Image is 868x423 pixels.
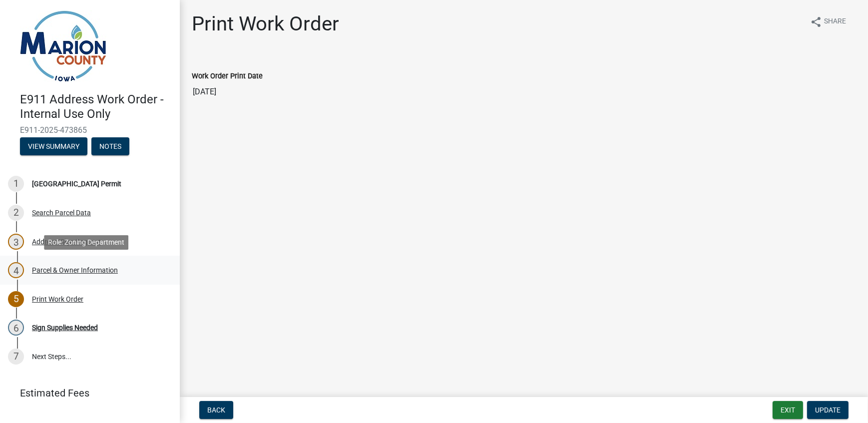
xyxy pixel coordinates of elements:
button: View Summary [20,137,87,155]
button: Back [199,401,233,419]
button: Notes [91,137,129,155]
h1: Print Work Order [192,12,339,36]
i: share [810,16,822,28]
label: Work Order Print Date [192,73,263,80]
div: Print Work Order [32,296,83,303]
div: Search Parcel Data [32,209,91,216]
wm-modal-confirm: Summary [20,143,87,151]
div: 6 [8,320,24,336]
div: Sign Supplies Needed [32,324,98,331]
div: 1 [8,176,24,192]
a: Estimated Fees [8,383,164,403]
span: Share [824,16,846,28]
button: Exit [773,401,803,419]
div: [GEOGRAPHIC_DATA] Permit [32,180,121,187]
h4: E911 Address Work Order - Internal Use Only [20,92,172,121]
img: Marion County, Iowa [20,10,106,82]
div: Parcel & Owner Information [32,267,118,274]
div: 2 [8,205,24,221]
div: 4 [8,262,24,278]
span: Update [815,406,841,414]
div: 3 [8,234,24,250]
button: shareShare [802,12,854,31]
div: Role: Zoning Department [44,235,128,250]
button: Update [807,401,849,419]
div: 7 [8,349,24,365]
div: 5 [8,291,24,307]
div: Address/Sign Request [32,238,101,245]
wm-modal-confirm: Notes [91,143,129,151]
span: Back [207,406,225,414]
span: E911-2025-473865 [20,125,160,135]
